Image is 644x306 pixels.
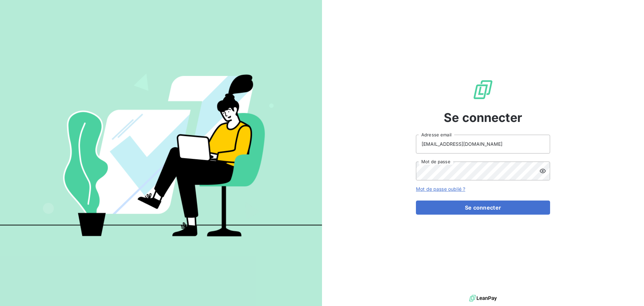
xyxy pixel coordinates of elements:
[416,201,550,215] button: Se connecter
[416,135,550,154] input: placeholder
[416,186,465,192] a: Mot de passe oublié ?
[472,79,494,100] img: Logo LeanPay
[444,108,522,127] span: Se connecter
[469,293,497,303] img: logo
